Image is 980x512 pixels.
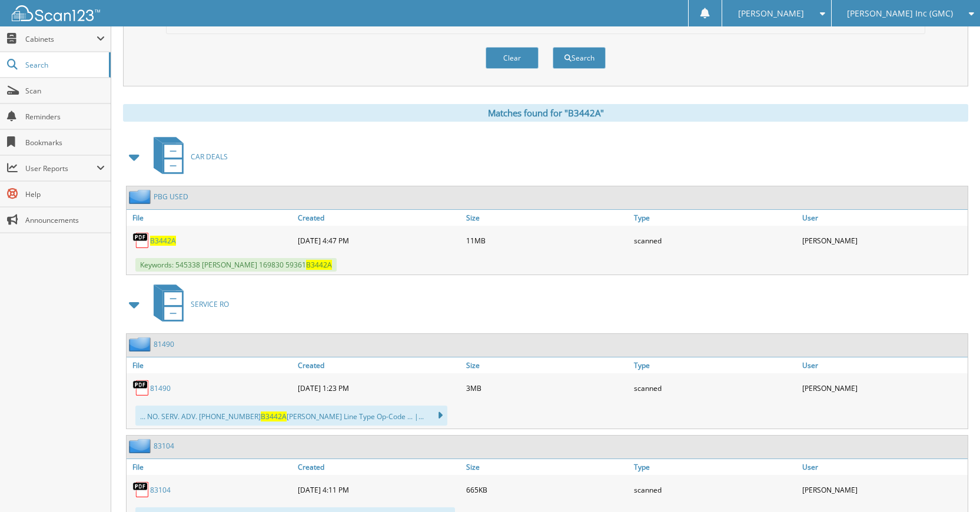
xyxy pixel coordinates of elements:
a: 81490 [154,339,174,349]
img: scan123-logo-white.svg [12,5,100,21]
a: PBG USED [154,192,188,202]
span: Search [25,60,103,70]
a: Size [463,210,632,226]
div: 11MB [463,229,632,252]
div: [PERSON_NAME] [799,478,968,501]
a: 81490 [150,383,171,393]
a: B3442A [150,236,176,246]
span: Reminders [25,112,105,122]
a: CAR DEALS [147,133,228,180]
img: PDF.png [132,481,150,498]
img: folder2.png [129,337,154,352]
div: [PERSON_NAME] [799,229,968,252]
button: Clear [486,47,539,69]
span: Help [25,189,105,199]
a: User [799,210,968,226]
span: [PERSON_NAME] [738,10,804,17]
span: Bookmarks [25,138,105,148]
a: Created [295,459,463,475]
span: B3442A [261,411,287,421]
span: CAR DEALS [191,152,228,162]
img: folder2.png [129,439,154,453]
div: 665KB [463,478,632,501]
a: Created [295,210,463,226]
div: scanned [631,376,799,400]
span: Keywords: 545338 [PERSON_NAME] 169830 59361 [135,258,337,272]
a: File [127,210,295,226]
div: 3MB [463,376,632,400]
a: User [799,459,968,475]
span: B3442A [306,260,332,270]
a: User [799,357,968,373]
a: Size [463,357,632,373]
a: 83104 [154,441,174,451]
a: Created [295,357,463,373]
a: File [127,459,295,475]
a: File [127,357,295,373]
img: PDF.png [132,232,150,249]
span: Cabinets [25,34,97,44]
a: SERVICE RO [147,281,229,327]
div: ... NO. SERV. ADV. [PHONE_NUMBER] [PERSON_NAME] Line Type Op-Code ... |... [135,406,447,426]
div: scanned [631,229,799,252]
a: Type [631,357,799,373]
span: SERVICE RO [191,299,229,309]
span: User Reports [25,163,97,173]
img: PDF.png [132,379,150,397]
a: Type [631,210,799,226]
span: [PERSON_NAME] Inc (GMC) [847,10,953,17]
div: [DATE] 1:23 PM [295,376,463,400]
a: 83104 [150,485,171,495]
div: scanned [631,478,799,501]
div: [DATE] 4:47 PM [295,229,463,252]
div: [PERSON_NAME] [799,376,968,400]
div: Matches found for "B3442A" [123,104,968,122]
span: Scan [25,86,105,96]
img: folder2.png [129,189,154,204]
a: Size [463,459,632,475]
span: Announcements [25,215,105,225]
button: Search [553,47,606,69]
a: Type [631,459,799,475]
div: [DATE] 4:11 PM [295,478,463,501]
